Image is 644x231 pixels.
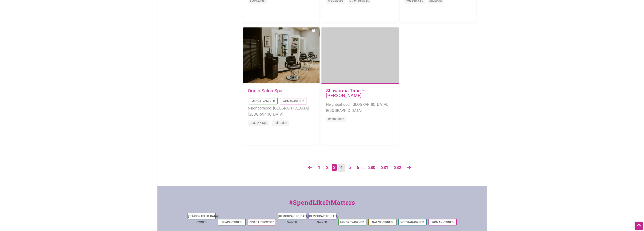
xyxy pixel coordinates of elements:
a: [DEMOGRAPHIC_DATA]-Owned [278,215,309,224]
a: Page 4 [338,164,345,172]
a: Black-Owned [222,221,242,224]
div: Scroll Back to Top [635,222,643,230]
a: Page 281 [379,164,391,172]
span: Page 3 [332,164,337,171]
li: Neighborhood: [GEOGRAPHIC_DATA], [GEOGRAPHIC_DATA] [248,105,315,117]
a: Shawarma Time – [PERSON_NAME] [326,88,365,98]
a: Page 5 [346,164,353,172]
a: Page 1 [316,164,323,172]
a: Page 280 [366,164,378,172]
a: Minority-Owned [340,221,364,224]
a: Hair Salon [273,121,287,125]
a: [DEMOGRAPHIC_DATA]-Owned [308,215,339,224]
li: Neighborhood: [GEOGRAPHIC_DATA], [GEOGRAPHIC_DATA] [326,102,394,114]
a: [DEMOGRAPHIC_DATA]-Owned [188,215,219,224]
a: Veteran-Owned [400,221,424,224]
a: Native-Owned [372,221,393,224]
a: Minority-Owned [252,100,275,103]
a: Disability-Owned [249,221,274,224]
a: Beauty & Spa [250,121,267,125]
a: Restaurants [328,117,344,121]
a: Woman-Owned [283,100,304,103]
a: Page 282 [392,164,404,172]
span: … [363,166,365,170]
div: #SpendLikeItMatters [157,198,487,212]
a: Page 6 [354,164,361,172]
a: Origin Salon Spa [248,88,282,94]
a: Page 2 [324,164,331,172]
a: Woman-Owned [432,221,454,224]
